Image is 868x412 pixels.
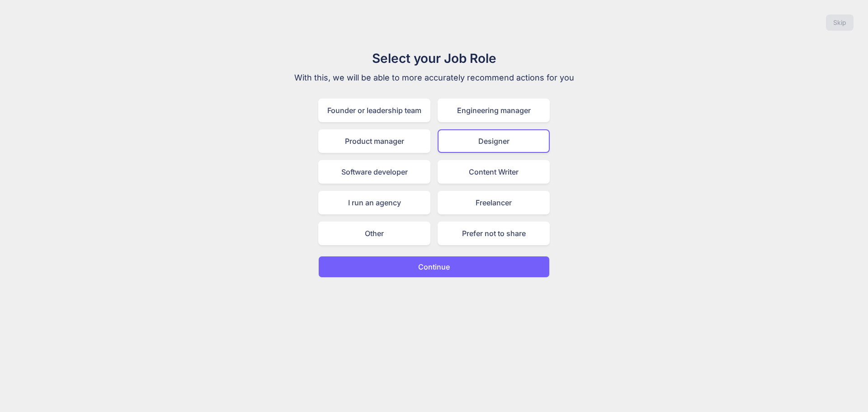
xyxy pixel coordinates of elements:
[418,261,450,272] p: Continue
[438,99,550,122] div: Engineering manager
[282,49,586,68] h1: Select your Job Role
[282,71,586,84] p: With this, we will be able to more accurately recommend actions for you
[438,191,550,214] div: Freelancer
[318,256,550,278] button: Continue
[318,191,430,214] div: I run an agency
[318,160,430,184] div: Software developer
[318,222,430,245] div: Other
[438,129,550,153] div: Designer
[826,14,854,31] button: Skip
[438,160,550,184] div: Content Writer
[318,129,430,153] div: Product manager
[438,222,550,245] div: Prefer not to share
[318,99,430,122] div: Founder or leadership team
